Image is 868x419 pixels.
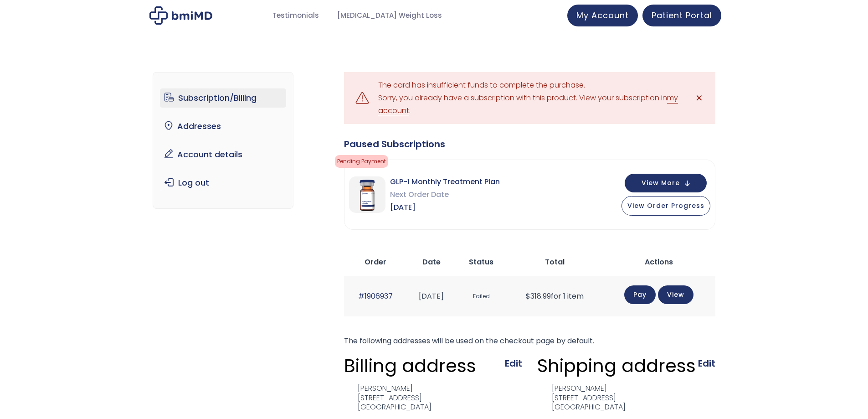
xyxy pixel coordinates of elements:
time: [DATE] [419,291,444,301]
span: Order [365,257,386,267]
button: View Order Progress [621,196,710,216]
a: Edit [698,357,715,370]
a: My Account [567,5,638,26]
span: Patient Portal [652,10,712,21]
span: Pending Payment [335,155,388,168]
span: View Order Progress [627,201,704,210]
p: The following addresses will be used on the checkout page by default. [344,335,715,347]
a: Edit [505,357,522,370]
span: 318.99 [526,291,551,301]
nav: Account pages [153,72,293,209]
img: My account [149,6,212,25]
a: #1906937 [358,291,393,301]
span: Date [422,257,441,267]
td: for 1 item [506,276,602,316]
h3: Billing address [344,354,476,377]
span: View More [642,180,680,186]
span: [MEDICAL_DATA] Weight Loss [337,10,442,21]
a: Patient Portal [642,5,721,26]
span: Status [469,257,493,267]
a: Subscription/Billing [160,88,286,108]
address: [PERSON_NAME] [STREET_ADDRESS] [GEOGRAPHIC_DATA] [344,384,431,412]
span: ✕ [695,92,703,104]
span: $ [526,291,530,301]
span: Total [545,257,565,267]
span: Actions [645,257,673,267]
a: Account details [160,145,286,164]
a: Addresses [160,117,286,136]
h3: Shipping address [537,354,696,377]
div: The card has insufficient funds to complete the purchase. Sorry, you already have a subscription ... [378,79,681,117]
a: Testimonials [263,7,328,25]
span: GLP-1 Monthly Treatment Plan [390,176,500,188]
span: My Account [576,10,629,21]
span: Failed [461,288,502,305]
a: Log out [160,173,286,192]
address: [PERSON_NAME] [STREET_ADDRESS] [GEOGRAPHIC_DATA] [537,384,626,412]
a: Pay [624,285,656,304]
a: [MEDICAL_DATA] Weight Loss [328,7,451,25]
a: View [658,285,693,304]
span: Testimonials [272,10,319,21]
span: Next Order Date [390,188,500,201]
button: View More [625,174,707,192]
a: ✕ [690,89,709,107]
span: [DATE] [390,201,500,214]
div: Paused Subscriptions [344,138,715,150]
